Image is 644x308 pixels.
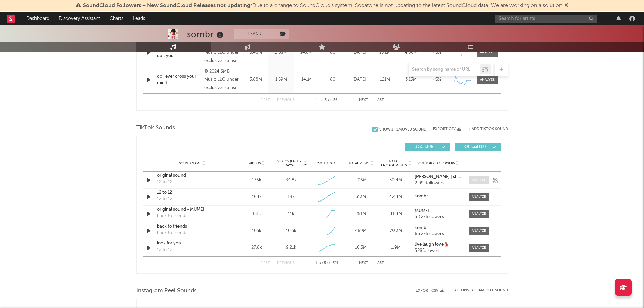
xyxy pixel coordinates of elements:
strong: [PERSON_NAME] | shepsfvrry [415,175,474,179]
div: sombr [187,29,225,40]
div: 1 5 36 [308,96,345,104]
button: Export CSV [416,289,444,293]
div: 2.09M [270,49,292,56]
div: look for you [157,240,228,247]
div: 2.09k followers [415,181,462,186]
div: © 2025 SMB Music LLC under exclusive license to Warner Records Inc. [204,41,241,65]
span: SoundCloud Followers + New SoundCloud Releases not updating [83,3,251,8]
div: 251M [345,211,377,217]
div: 27.8k [241,244,272,251]
a: Charts [105,12,128,25]
div: 12 to 12 [157,179,172,186]
div: 151k [241,211,272,217]
button: Previous [277,261,295,265]
strong: sombr [415,194,428,198]
span: Videos (last 7 days) [276,159,303,167]
button: + Add TikTok Sound [468,127,508,131]
div: 1.9M [380,244,411,251]
input: Search by song name or URL [409,67,480,72]
span: to [319,99,323,102]
div: 30.4M [380,177,411,184]
div: 80 [321,76,344,83]
div: 63.2k followers [415,232,462,236]
div: 121M [374,76,397,83]
span: of [328,99,332,102]
button: Previous [277,98,295,102]
span: Official ( 13 ) [460,145,491,149]
button: Next [359,98,368,102]
button: First [260,98,270,102]
span: UGC ( 308 ) [409,145,440,149]
div: 4.86M [400,49,423,56]
button: UGC(308) [405,143,450,151]
strong: sombr [415,226,428,230]
div: 164k [241,194,272,200]
div: Show 1 Removed Sound [379,127,426,132]
a: i wish i knew how to quit you [157,46,201,59]
div: + Add Instagram Reel Sound [444,289,508,292]
div: back to friends [157,230,187,236]
a: original sound - MUMEI [157,206,228,213]
button: Export CSV [433,127,461,131]
div: 34.8k [286,177,297,184]
div: 10.5k [286,228,296,234]
span: Total Engagements [380,159,407,167]
div: 1 5 321 [308,259,345,267]
div: 141M [295,76,317,83]
div: 14.8M [295,49,317,56]
div: 313M [345,194,377,200]
a: original sound [157,172,228,179]
button: First [260,261,270,265]
div: 11k [288,211,294,217]
div: 3.13M [400,76,423,83]
div: 41.4M [380,211,411,217]
input: Search for artists [495,15,597,23]
div: 105k [241,228,272,234]
span: TikTok Sounds [136,124,175,132]
a: Discovery Assistant [54,12,105,25]
span: to [318,262,323,265]
div: 1.59M [270,76,292,83]
span: Total Views [348,161,369,165]
div: 80 [321,49,344,56]
span: Author / Followers [418,161,455,165]
div: 15.2M [374,49,397,56]
a: back to friends [157,223,228,230]
a: live laugh love💃🏻 [415,242,462,247]
button: Next [359,261,368,265]
div: 136k [241,177,272,184]
span: of [327,262,331,265]
a: sombr [415,226,462,230]
span: Sound Name [179,161,201,165]
a: 12 to 12 [157,189,228,196]
a: do i ever cross your mind [157,73,201,87]
div: <5% [426,49,449,56]
button: Last [375,98,384,102]
button: Official(13) [455,143,501,151]
div: 206M [345,177,377,184]
button: + Add Instagram Reel Sound [451,289,508,292]
span: : Due to a change to SoundCloud's system, Sodatone is not updating to the latest SoundCloud data.... [83,3,562,8]
div: [DATE] [348,49,371,56]
strong: live laugh love💃🏻 [415,242,449,247]
a: sombr [415,194,462,199]
button: Last [375,261,384,265]
div: 19k [288,194,295,200]
div: 9.21k [286,244,296,251]
span: Dismiss [564,3,568,8]
div: 12 to 12 [157,196,172,203]
div: 79.3M [380,228,411,234]
button: + Add TikTok Sound [461,127,508,131]
div: back to friends [157,213,187,219]
div: 16.5M [345,244,377,251]
div: 12 to 12 [157,247,172,254]
span: Instagram Reel Sounds [136,287,197,295]
a: Leads [128,12,150,25]
button: Track [234,29,276,39]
